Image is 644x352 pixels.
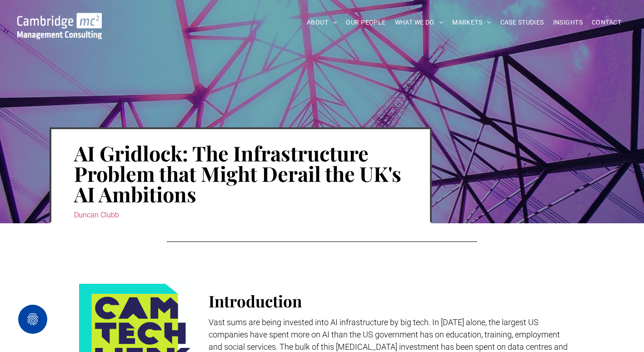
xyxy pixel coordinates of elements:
a: CASE STUDIES [496,15,549,30]
img: Go to Homepage [17,13,102,39]
a: INSIGHTS [549,15,587,30]
a: ABOUT [302,15,342,30]
a: OUR PEOPLE [341,15,390,30]
span: Introduction [209,290,302,312]
h1: AI Gridlock: The Infrastructure Problem that Might Derail the UK's AI Ambitions [74,142,407,205]
div: Duncan Clubb [74,209,407,221]
a: CONTACT [587,15,626,30]
a: MARKETS [448,15,495,30]
a: WHAT WE DO [390,15,448,30]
